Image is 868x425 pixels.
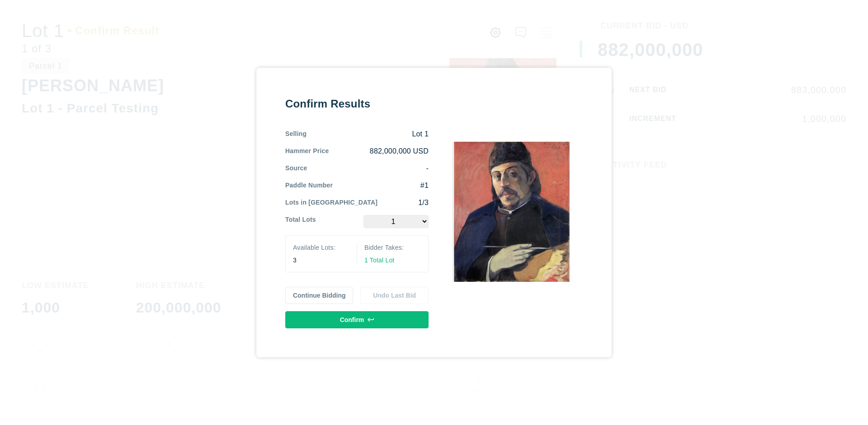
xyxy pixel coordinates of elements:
div: Lots in [GEOGRAPHIC_DATA] [285,198,377,208]
div: Bidder Takes: [364,243,421,252]
div: 3 [293,256,349,265]
div: Source [285,163,307,173]
button: Undo Last Bid [360,287,429,304]
div: Selling [285,129,307,139]
div: Lot 1 [307,129,429,139]
div: - [307,163,429,173]
div: Paddle Number [285,181,333,191]
div: 882,000,000 USD [329,146,429,156]
div: Available Lots: [293,243,349,252]
div: Confirm Results [285,97,429,111]
div: #1 [333,181,429,191]
div: 1/3 [377,198,429,208]
span: 1 Total Lot [364,257,394,264]
button: Continue Bidding [285,287,354,304]
button: Confirm [285,311,429,328]
div: Total Lots [285,215,316,228]
div: Hammer Price [285,146,329,156]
